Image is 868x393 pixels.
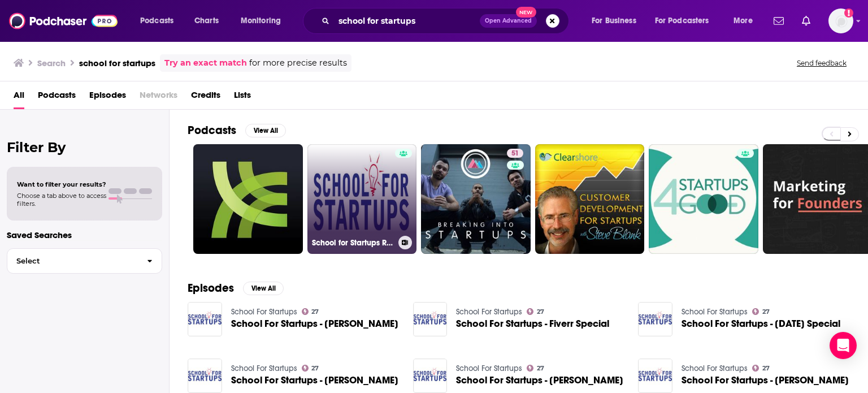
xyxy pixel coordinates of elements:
[307,144,417,254] a: School for Startups Radio
[234,86,251,109] a: Lists
[241,13,281,29] span: Monitoring
[413,359,448,393] img: School For Startups - Brad Finkeldei
[9,10,118,32] img: Podchaser - Follow, Share and Rate Podcasts
[245,124,286,137] button: View All
[140,86,177,109] span: Networks
[413,302,448,336] img: School For Startups - Fiverr Special
[187,12,225,30] a: Charts
[188,302,222,336] img: School For Startups - Kranz
[249,57,347,70] span: for more precise results
[537,366,544,371] span: 27
[231,319,398,329] span: School For Startups - [PERSON_NAME]
[682,375,849,385] span: School For Startups - [PERSON_NAME]
[188,281,234,295] h2: Episodes
[828,8,853,33] img: User Profile
[726,12,767,30] button: open menu
[231,375,398,385] span: School For Startups - [PERSON_NAME]
[89,86,126,109] a: Episodes
[527,365,544,372] a: 27
[793,58,850,68] button: Send feedback
[584,12,650,30] button: open menu
[485,18,532,24] span: Open Advanced
[638,359,672,393] img: School For Startups - Hamish Knox
[752,365,770,372] a: 27
[828,8,853,33] span: Logged in as Bcprpro33
[507,149,523,158] a: 51
[311,309,319,314] span: 27
[682,364,748,373] a: School For Startups
[243,282,284,295] button: View All
[302,365,319,372] a: 27
[7,248,162,274] button: Select
[734,13,753,29] span: More
[7,257,138,265] span: Select
[38,86,76,109] a: Podcasts
[7,139,162,156] h2: Filter By
[769,11,788,31] a: Show notifications dropdown
[762,309,770,314] span: 27
[188,359,222,393] img: School For Startups - Alison Edgar
[456,364,522,373] a: School For Startups
[592,13,636,29] span: For Business
[516,7,536,18] span: New
[682,319,840,329] span: School For Startups - [DATE] Special
[682,375,849,385] a: School For Startups - Hamish Knox
[191,86,220,109] a: Credits
[231,319,398,329] a: School For Startups - Kranz
[638,302,672,336] img: School For Startups - Thanksgiving Special
[302,308,319,315] a: 27
[682,319,840,329] a: School For Startups - Thanksgiving Special
[17,180,106,188] span: Want to filter your results?
[231,375,398,385] a: School For Startups - Alison Edgar
[334,12,480,30] input: Search podcasts, credits, & more...
[480,14,537,28] button: Open AdvancedNew
[37,58,66,68] h3: Search
[648,12,726,30] button: open menu
[17,192,106,208] span: Choose a tab above to access filters.
[188,123,236,137] h2: Podcasts
[311,366,319,371] span: 27
[762,366,770,371] span: 27
[655,13,709,29] span: For Podcasters
[828,8,853,33] button: Show profile menu
[7,230,162,240] p: Saved Searches
[527,308,544,315] a: 27
[456,307,522,317] a: School For Startups
[140,13,173,29] span: Podcasts
[682,307,748,317] a: School For Startups
[797,11,815,31] a: Show notifications dropdown
[511,148,519,159] span: 51
[456,375,623,385] span: School For Startups - [PERSON_NAME]
[456,375,623,385] a: School For Startups - Brad Finkeldei
[79,58,155,68] h3: school for startups
[14,86,24,109] a: All
[312,238,394,248] h3: School for Startups Radio
[314,8,580,34] div: Search podcasts, credits, & more...
[188,123,286,137] a: PodcastsView All
[844,8,853,18] svg: Add a profile image
[188,281,284,295] a: EpisodesView All
[164,57,247,70] a: Try an exact match
[231,364,297,373] a: School For Startups
[752,308,770,315] a: 27
[194,13,219,29] span: Charts
[830,332,857,359] div: Open Intercom Messenger
[421,144,531,254] a: 51
[231,307,297,317] a: School For Startups
[456,319,609,329] a: School For Startups - Fiverr Special
[233,12,296,30] button: open menu
[537,309,544,314] span: 27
